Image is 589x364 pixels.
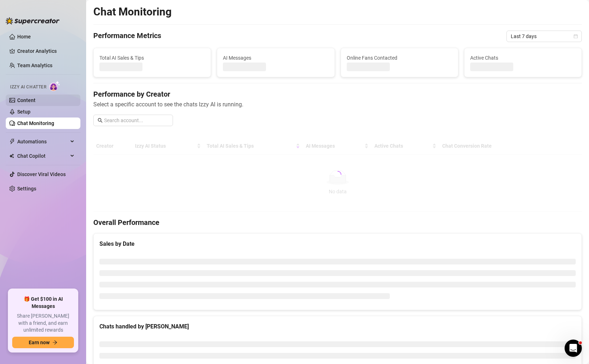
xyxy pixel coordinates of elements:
span: AI Messages [223,54,328,62]
a: Setup [17,109,31,115]
span: Select a specific account to see the chats Izzy AI is running. [93,100,582,109]
h4: Overall Performance [93,217,582,227]
a: Content [17,97,36,103]
img: Chat Copilot [9,153,14,158]
button: Earn nowarrow-right [12,337,74,348]
input: Search account... [104,116,169,124]
span: Earn now [29,340,50,345]
span: Chat Copilot [17,150,68,162]
img: logo-BBDzfeDw.svg [6,17,60,24]
iframe: Intercom live chat [565,340,582,357]
span: Active Chats [470,54,576,62]
span: Share [PERSON_NAME] with a friend, and earn unlimited rewards [12,313,74,334]
a: Team Analytics [17,63,52,68]
span: Automations [17,136,68,147]
span: calendar [574,34,578,38]
span: thunderbolt [9,139,15,144]
h4: Performance by Creator [93,89,582,99]
div: Sales by Date [99,239,576,248]
span: Last 7 days [511,31,578,42]
h4: Performance Metrics [93,31,161,42]
span: 🎁 Get $100 in AI Messages [12,296,74,310]
img: AI Chatter [49,81,60,91]
a: Chat Monitoring [17,120,54,126]
div: Chats handled by [PERSON_NAME] [99,322,576,331]
a: Creator Analytics [17,45,75,57]
span: search [98,118,103,123]
a: Home [17,34,31,40]
h2: Chat Monitoring [93,5,172,19]
span: Izzy AI Chatter [10,84,46,91]
span: Total AI Sales & Tips [99,54,205,62]
a: Discover Viral Videos [17,171,66,177]
span: Online Fans Contacted [347,54,452,62]
span: arrow-right [52,340,57,345]
span: loading [333,170,342,179]
a: Settings [17,186,36,192]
